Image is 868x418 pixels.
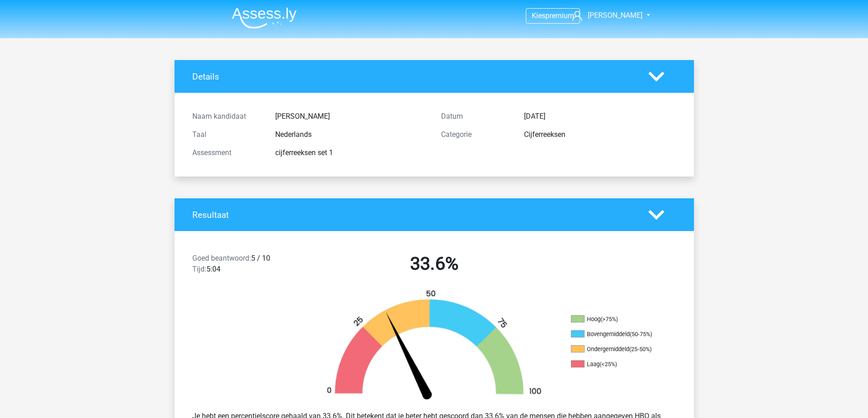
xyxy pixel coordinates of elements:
[545,11,574,20] span: premium
[571,345,662,353] li: Ondergemiddeld
[630,331,652,337] div: (50-75%)
[185,129,268,140] div: Taal
[192,254,251,262] span: Goed beantwoord:
[268,129,434,140] div: Nederlands
[517,111,683,122] div: [DATE]
[571,360,662,368] li: Laag
[192,210,635,220] h4: Resultaat
[232,7,297,29] img: Assessly
[434,129,517,140] div: Categorie
[185,253,310,278] div: 5 / 10 5:04
[532,11,545,20] span: Kies
[434,111,517,122] div: Datum
[192,265,206,273] span: Tijd:
[268,147,434,158] div: cijferreeksen set 1
[571,330,662,338] li: Bovengemiddeld
[569,10,643,21] a: [PERSON_NAME]
[317,253,552,275] h2: 33.6%
[192,71,635,82] h4: Details
[629,346,652,353] div: (25-50%)
[517,129,683,140] div: Cijferreeksen
[311,289,557,403] img: 34.f45c3573b1f5.png
[268,111,434,122] div: [PERSON_NAME]
[571,315,662,323] li: Hoog
[185,147,268,158] div: Assessment
[600,361,617,368] div: (<25%)
[185,111,268,122] div: Naam kandidaat
[526,10,580,22] a: Kiespremium
[601,316,618,322] div: (>75%)
[588,11,642,20] span: [PERSON_NAME]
